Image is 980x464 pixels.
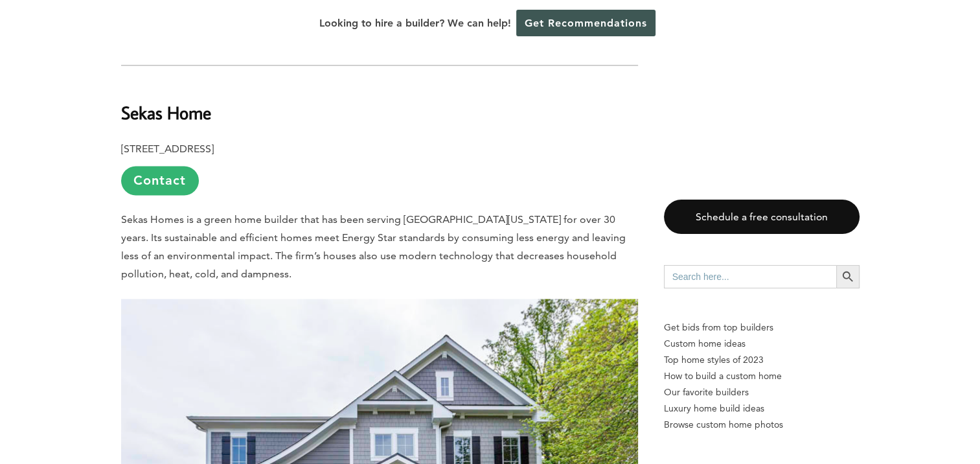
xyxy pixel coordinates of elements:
[664,200,860,234] a: Schedule a free consultation
[664,336,860,352] a: Custom home ideas
[121,143,214,155] b: [STREET_ADDRESS]
[664,417,860,433] a: Browse custom home photos
[664,384,860,400] a: Our favorite builders
[664,265,836,288] input: Search here...
[664,368,860,384] a: How to build a custom home
[664,400,860,417] a: Luxury home build ideas
[121,166,199,195] a: Contact
[516,10,655,36] a: Get Recommendations
[664,352,860,368] a: Top home styles of 2023
[841,270,855,284] svg: Search
[121,101,211,124] b: Sekas Home
[664,319,860,336] p: Get bids from top builders
[121,213,626,280] span: Sekas Homes is a green home builder that has been serving [GEOGRAPHIC_DATA][US_STATE] for over 30...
